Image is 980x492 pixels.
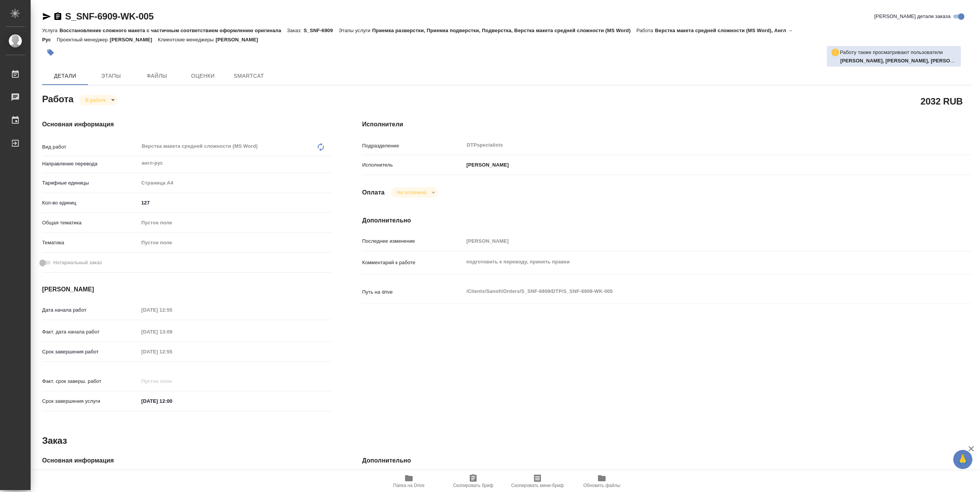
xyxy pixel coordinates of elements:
div: Страница А4 [139,177,332,190]
button: Скопировать мини-бриф [505,471,570,492]
p: Комментарий к работе [362,259,464,266]
div: Пустое поле [139,236,332,249]
p: Факт. срок заверш. работ [42,378,139,385]
button: Добавить тэг [42,44,59,61]
p: Тарифные единицы [42,179,139,187]
span: Оценки [185,71,221,81]
h4: Оплата [362,188,385,197]
div: Пустое поле [139,216,332,229]
p: Проектный менеджер [57,37,109,42]
p: [PERSON_NAME] [216,37,264,42]
h2: 2032 RUB [921,95,963,108]
span: 🙏 [956,451,969,467]
h2: Заказ [42,435,67,447]
span: [PERSON_NAME] детали заказа [874,13,951,20]
p: Дата начала работ [42,306,139,314]
input: ✎ Введи что-нибудь [139,396,206,407]
div: В работе [79,95,118,105]
span: SmartCat [230,71,267,81]
p: Вид работ [42,143,139,151]
p: Заказ: [287,28,304,33]
span: Папка на Drive [393,483,425,488]
p: Последнее изменение [362,237,464,245]
p: Восстановление сложного макета с частичным соответствием оформлению оригинала [59,28,287,33]
a: S_SNF-6909-WK-005 [65,11,154,21]
span: Файлы [139,71,175,81]
button: Скопировать бриф [441,471,505,492]
span: Этапы [93,71,129,81]
h4: Дополнительно [362,216,972,225]
div: Пустое поле [141,219,322,227]
div: В работе [391,187,438,198]
input: Пустое поле [139,376,206,387]
button: Скопировать ссылку для ЯМессенджера [42,12,51,21]
p: Срок завершения работ [42,348,139,356]
p: Работа [636,28,655,33]
p: Общая тематика [42,219,139,227]
h4: Основная информация [42,120,332,129]
p: Приемка разверстки, Приемка подверстки, Подверстка, Верстка макета средней сложности (MS Word) [372,28,636,33]
span: Обновить файлы [583,483,621,488]
p: S_SNF-6909 [304,28,339,33]
button: Не оплачена [395,189,429,196]
button: Папка на Drive [377,471,441,492]
input: Пустое поле [139,326,206,337]
p: Направление перевода [42,160,139,168]
p: Васильева Наталья, Васютченко Александр, Оксютович Ирина, Носкова Анна, Гусельников Роман [840,57,957,65]
p: Срок завершения услуги [42,397,139,405]
input: ✎ Введи что-нибудь [139,197,332,208]
button: Скопировать ссылку [53,12,62,21]
p: Исполнитель [362,161,464,169]
span: Детали [47,71,83,81]
button: Обновить файлы [570,471,634,492]
p: [PERSON_NAME] [110,37,158,42]
h4: Основная информация [42,456,332,465]
p: Работу также просматривают пользователи [840,49,943,56]
p: Клиентские менеджеры [158,37,216,42]
span: Скопировать бриф [453,483,493,488]
p: Подразделение [362,142,464,150]
h2: Работа [42,92,73,105]
p: Тематика [42,239,139,247]
div: Пустое поле [141,239,322,247]
p: Путь на drive [362,288,464,296]
h4: Исполнители [362,120,972,129]
p: Услуга [42,28,59,33]
input: Пустое поле [139,346,206,357]
p: Факт. дата начала работ [42,328,139,336]
input: Пустое поле [139,304,206,315]
h4: [PERSON_NAME] [42,285,332,294]
input: Пустое поле [464,235,921,247]
textarea: подготовить к переводу, принять правки [464,255,921,268]
p: Кол-во единиц [42,199,139,207]
button: В работе [83,97,108,103]
h4: Дополнительно [362,456,972,465]
button: 🙏 [953,450,972,469]
span: Скопировать мини-бриф [511,483,563,488]
span: Нотариальный заказ [53,259,102,266]
p: [PERSON_NAME] [464,161,509,169]
textarea: /Clients/Sanofi/Orders/S_SNF-6909/DTP/S_SNF-6909-WK-005 [464,285,921,298]
p: Этапы услуги [339,28,372,33]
